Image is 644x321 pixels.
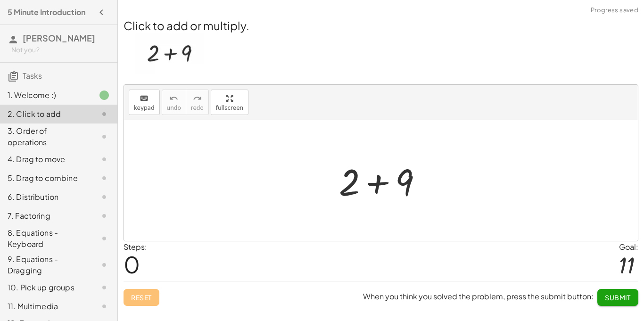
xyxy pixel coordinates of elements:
[140,93,149,104] i: keyboard
[8,154,83,165] div: 4. Drag to move
[11,45,110,55] div: Not you?
[8,173,83,184] div: 5. Drag to combine
[8,254,83,276] div: 9. Equations - Dragging
[162,90,186,115] button: undoundo
[8,282,83,293] div: 10. Pick up groups
[191,105,204,111] span: redo
[99,90,110,101] i: Task finished.
[99,191,110,203] i: Task not started.
[8,210,83,222] div: 7. Factoring
[597,289,638,306] button: Submit
[619,241,638,253] div: Goal:
[124,250,140,279] span: 0
[591,6,638,15] span: Progress saved
[8,301,83,312] div: 11. Multimedia
[99,131,110,142] i: Task not started.
[23,33,95,43] span: [PERSON_NAME]
[124,17,638,33] h2: Click to add or multiply.
[8,108,83,120] div: 2. Click to add
[193,93,202,104] i: redo
[99,233,110,244] i: Task not started.
[99,154,110,165] i: Task not started.
[99,301,110,312] i: Task not started.
[99,173,110,184] i: Task not started.
[99,108,110,120] i: Task not started.
[129,90,160,115] button: keyboardkeypad
[99,282,110,293] i: Task not started.
[605,293,631,302] span: Submit
[167,105,181,111] span: undo
[363,291,594,301] span: When you think you solved the problem, press the submit button:
[135,33,204,74] img: acc24cad2d66776ab3378aca534db7173dae579742b331bb719a8ca59f72f8de.webp
[8,125,83,148] div: 3. Order of operations
[134,105,155,111] span: keypad
[8,227,83,250] div: 8. Equations - Keyboard
[99,259,110,271] i: Task not started.
[186,90,209,115] button: redoredo
[23,71,42,81] span: Tasks
[8,7,85,18] h4: 5 Minute Introduction
[211,90,248,115] button: fullscreen
[216,105,243,111] span: fullscreen
[169,93,178,104] i: undo
[124,242,147,252] label: Steps:
[8,191,83,203] div: 6. Distribution
[8,90,83,101] div: 1. Welcome :)
[99,210,110,222] i: Task not started.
